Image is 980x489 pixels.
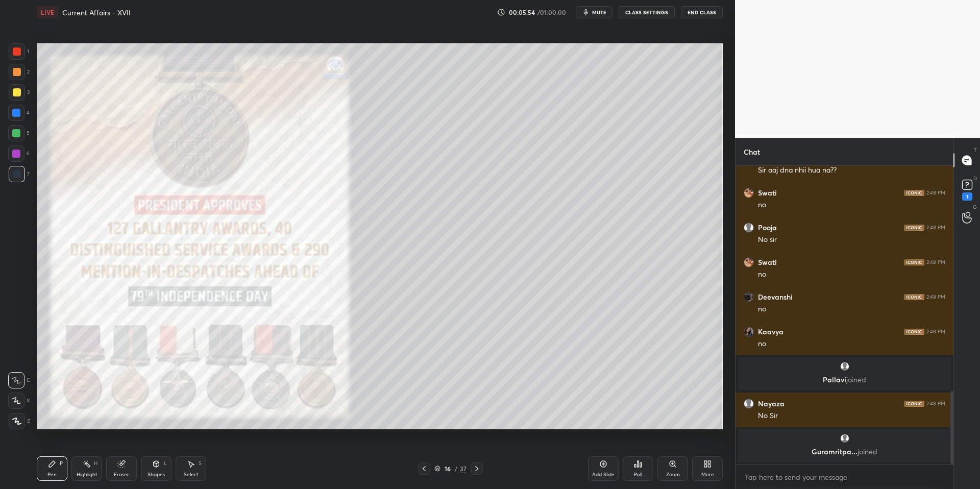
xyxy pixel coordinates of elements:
[455,466,458,472] div: /
[758,200,945,210] div: no
[8,125,30,141] div: 5
[904,401,924,407] img: iconic-dark.1390631f.png
[460,464,467,473] div: 37
[758,411,945,421] div: No Sir
[634,472,642,477] div: Poll
[926,225,945,231] div: 2:48 PM
[164,461,167,466] div: L
[973,175,977,182] p: D
[840,361,850,372] img: default.png
[962,192,972,201] div: 1
[758,235,945,245] div: No sir
[184,472,199,477] div: Select
[744,223,754,233] img: default.png
[37,6,58,18] div: LIVE
[758,304,945,314] div: no
[148,472,165,477] div: Shapes
[60,461,63,466] div: P
[592,472,615,477] div: Add Slide
[8,372,30,388] div: C
[47,472,57,477] div: Pen
[758,292,793,302] h6: Deevanshi
[926,401,945,407] div: 2:48 PM
[840,433,850,444] img: default.png
[576,6,612,18] button: mute
[904,294,924,300] img: iconic-dark.1390631f.png
[758,339,945,349] div: no
[758,327,783,336] h6: Kaavya
[62,8,131,17] h4: Current Affairs - XVII
[926,259,945,265] div: 2:48 PM
[758,270,945,280] div: no
[199,461,202,466] div: S
[666,472,680,477] div: Zoom
[973,203,977,211] p: G
[904,259,924,265] img: iconic-dark.1390631f.png
[9,64,30,80] div: 2
[744,448,945,456] p: Guramritpa...
[904,329,924,335] img: iconic-dark.1390631f.png
[926,329,945,335] div: 2:48 PM
[846,375,866,384] span: joined
[744,376,945,384] p: Pallavi
[926,294,945,300] div: 2:48 PM
[94,461,97,466] div: H
[736,138,768,165] p: Chat
[758,188,777,198] h6: Swati
[758,165,945,176] div: Sir aaj dna nhii hua na??
[744,327,754,337] img: 3
[9,413,30,429] div: Z
[926,190,945,196] div: 2:48 PM
[8,105,30,121] div: 4
[744,292,754,302] img: a73cd547a544460981954cda19d87e97.jpg
[681,6,723,18] button: End Class
[904,225,924,231] img: iconic-dark.1390631f.png
[904,190,924,196] img: iconic-dark.1390631f.png
[744,399,754,409] img: default.png
[619,6,675,18] button: CLASS SETTINGS
[9,43,29,60] div: 1
[758,258,777,267] h6: Swati
[758,399,785,408] h6: Nayaza
[758,223,777,232] h6: Pooja
[736,166,953,464] div: grid
[701,472,714,477] div: More
[857,447,877,456] span: joined
[443,466,453,472] div: 16
[974,146,977,154] p: T
[8,145,30,162] div: 6
[592,9,606,16] span: mute
[114,472,129,477] div: Eraser
[744,188,754,198] img: 68d4d15b26474dd8b32033e7128ef822.jpg
[77,472,97,477] div: Highlight
[744,257,754,267] img: 68d4d15b26474dd8b32033e7128ef822.jpg
[9,166,30,182] div: 7
[9,84,30,101] div: 3
[8,393,30,409] div: X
